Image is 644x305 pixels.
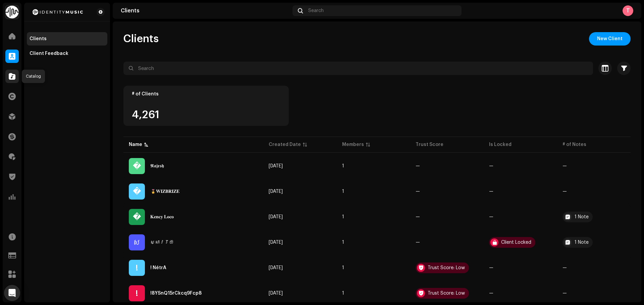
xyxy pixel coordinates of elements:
div: # of Clients [132,91,280,97]
div: 𝐊𝐞𝐧𝐜𝐲 𝐋𝐨𝐜𝐨 [150,215,174,219]
re-a-table-badge: — [489,164,552,168]
span: 1 [342,291,344,296]
span: New Client [597,32,623,46]
re-a-table-badge: — [562,164,625,168]
re-a-table-badge: — [416,164,478,168]
div: Clients [121,8,290,13]
span: 1 [342,189,344,194]
div: Open Intercom Messenger [4,285,20,301]
span: 1 [342,215,344,219]
span: Jun 19, 2025 [269,291,283,296]
re-a-table-badge: — [562,265,625,270]
div: ! [129,285,145,301]
div: Trust Score: Low [428,265,465,270]
span: Search [308,8,324,13]
div: ស្សាវរីយ៍ [150,240,174,245]
div: 1 Note [575,240,589,245]
re-a-table-badge: — [489,291,552,296]
span: Clients [123,32,159,46]
div: 𝕽𝖆𝖏𝖊𝖘𝖍 [150,164,164,168]
input: Search [123,62,593,75]
span: 1 [342,265,344,270]
div: ! [129,260,145,276]
div: � [129,183,145,200]
re-a-table-badge: — [562,291,625,296]
div: !8YSnQ15rCkcq9Fcp8 [150,291,202,296]
button: New Client [589,32,631,46]
div: Client Feedback [30,51,68,56]
div: � [129,158,145,174]
div: 1 Note [575,215,589,219]
div: Trust Score: Low [428,291,465,296]
span: Feb 28, 2024 [269,215,283,219]
span: Jul 29, 2025 [269,240,283,245]
re-m-nav-item: Client Feedback [27,47,107,60]
div: Clients [30,36,47,42]
div: ស [129,234,145,250]
div: Members [342,141,364,148]
re-a-table-badge: — [489,189,552,194]
re-a-table-badge: — [489,215,552,219]
div: � [129,209,145,225]
div: T [623,5,633,16]
div: ! NétrÂ [150,265,166,270]
re-m-nav-item: Clients [27,32,107,46]
span: Sep 30, 2025 [269,265,283,270]
span: May 14, 2022 [269,164,283,168]
re-a-table-badge: — [416,240,478,245]
re-o-card-value: # of Clients [123,86,289,126]
re-a-table-badge: — [416,215,478,219]
span: Sep 18, 2023 [269,189,283,194]
div: Name [129,141,142,148]
re-a-table-badge: — [416,189,478,194]
re-a-table-badge: — [489,265,552,270]
div: 🎖️𝐖𝐈𝐙𝐁𝐑𝐈𝐙𝐄 [150,189,179,194]
div: Client Locked [501,240,531,245]
div: Created Date [269,141,301,148]
span: 1 [342,240,344,245]
img: 0f74c21f-6d1c-4dbc-9196-dbddad53419e [5,5,19,19]
span: 1 [342,164,344,168]
img: 2d8271db-5505-4223-b535-acbbe3973654 [30,8,86,16]
re-a-table-badge: — [562,189,625,194]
